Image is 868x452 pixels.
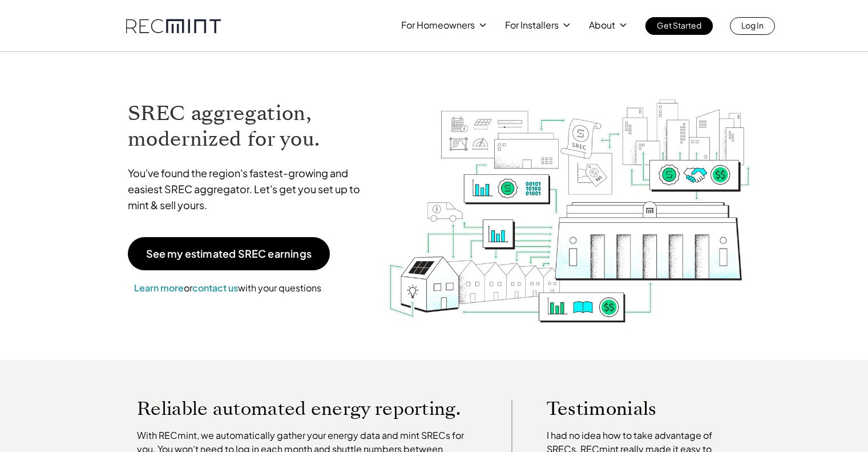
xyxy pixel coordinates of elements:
p: About [589,17,615,33]
p: Testimonials [547,400,717,417]
p: or with your questions [128,281,328,295]
p: See my estimated SREC earnings [146,249,312,259]
a: See my estimated SREC earnings [128,237,330,270]
img: RECmint value cycle [387,69,752,326]
a: Learn more [134,282,184,294]
p: Log In [741,17,764,33]
p: For Installers [505,17,559,33]
a: contact us [192,282,238,294]
a: Log In [730,17,775,35]
a: Get Started [645,17,713,35]
p: You've found the region's fastest-growing and easiest SREC aggregator. Let's get you set up to mi... [128,165,371,213]
p: Reliable automated energy reporting. [137,400,477,417]
p: For Homeowners [401,17,475,33]
p: Get Started [657,17,701,33]
h1: SREC aggregation, modernized for you. [128,101,371,152]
